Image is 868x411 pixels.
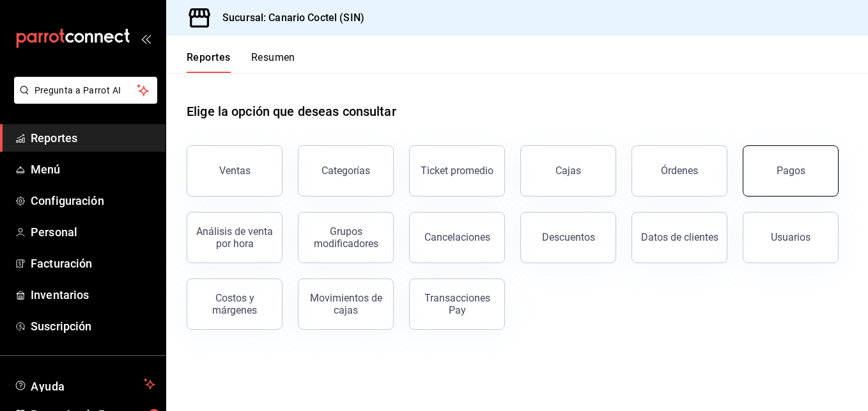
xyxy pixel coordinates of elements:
[195,292,274,316] div: Costos y márgenes
[520,145,616,197] a: Cajas
[31,255,155,272] span: Facturación
[187,51,231,73] button: Reportes
[195,225,274,250] div: Análisis de venta por hora
[187,278,283,330] button: Costos y márgenes
[141,33,151,44] button: open_drawer_menu
[632,145,727,197] button: Órdenes
[417,292,497,316] div: Transacciones Pay
[31,286,155,303] span: Inventarios
[298,278,394,330] button: Movimientos de cajas
[542,231,595,243] div: Descuentos
[409,278,505,330] button: Transacciones Pay
[14,77,157,104] button: Pregunta a Parrot AI
[520,212,616,263] button: Descuentos
[424,231,490,243] div: Cancelaciones
[9,93,157,106] a: Pregunta a Parrot AI
[219,165,251,177] div: Ventas
[555,163,582,179] div: Cajas
[322,165,370,177] div: Categorías
[251,51,295,73] button: Resumen
[777,165,805,177] div: Pagos
[743,145,839,197] button: Pagos
[641,231,718,243] div: Datos de clientes
[187,51,295,73] div: navigation tabs
[632,212,727,263] button: Datos de clientes
[298,212,394,263] button: Grupos modificadores
[31,318,155,335] span: Suscripción
[409,145,505,197] button: Ticket promedio
[31,129,155,147] span: Reportes
[35,84,137,97] span: Pregunta a Parrot AI
[31,223,155,241] span: Personal
[771,231,810,243] div: Usuarios
[187,212,283,263] button: Análisis de venta por hora
[421,165,493,177] div: Ticket promedio
[212,10,364,26] h3: Sucursal: Canario Coctel (SIN)
[187,145,283,197] button: Ventas
[743,212,839,263] button: Usuarios
[31,192,155,209] span: Configuración
[298,145,394,197] button: Categorías
[409,212,505,263] button: Cancelaciones
[187,102,396,121] h1: Elige la opción que deseas consultar
[31,161,155,178] span: Menú
[306,292,385,316] div: Movimientos de cajas
[661,165,698,177] div: Órdenes
[306,225,385,250] div: Grupos modificadores
[31,376,139,392] span: Ayuda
